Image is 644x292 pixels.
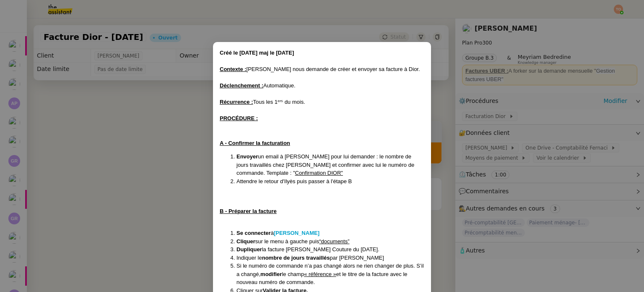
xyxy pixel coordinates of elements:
[220,50,294,56] strong: Créé le [DATE] maj le [DATE]
[236,254,424,262] li: Indiquer le par [PERSON_NAME]
[236,245,424,254] li: la facture [PERSON_NAME] Couture du [DATE].
[236,230,271,236] strong: Se connecter
[236,262,424,287] li: Si le numéro de commande n’a pas changé alors ne rien changer de plus. S’il a changé, le champ et...
[220,140,290,146] u: A - Confirmer la facturation
[274,230,319,236] a: [PERSON_NAME]
[220,208,277,214] u: B - Préparer la facture
[236,229,424,237] li: à
[236,153,424,177] li: un email à [PERSON_NAME] pour lui demander : le nombre de jours travaillés chez [PERSON_NAME] et ...
[220,82,263,89] u: Déclenchement :
[236,237,424,246] li: sur le menu à gauche puis
[220,115,258,121] u: PROCÉDURE :
[304,271,336,277] u: « référence »
[263,82,296,89] span: Automatique.
[236,153,258,160] strong: Envoyer
[295,170,343,176] u: Confirmation DIOR"
[262,255,330,261] strong: nombre de jours travaillés
[236,246,262,253] strong: Dupliquer
[319,238,349,245] u: “documents”
[253,99,305,105] span: Tous les 1ᵉʳˢ du mois.
[260,271,282,277] strong: modifier
[236,177,424,186] li: Attendre le retour d'Ilyès puis passer à l'étape B
[247,66,420,72] span: [PERSON_NAME] nous demande de créer et envoyer sa facture à Dior.
[236,238,255,245] strong: Cliquer
[220,99,253,105] u: Récurrence :
[220,66,247,72] u: Contexte :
